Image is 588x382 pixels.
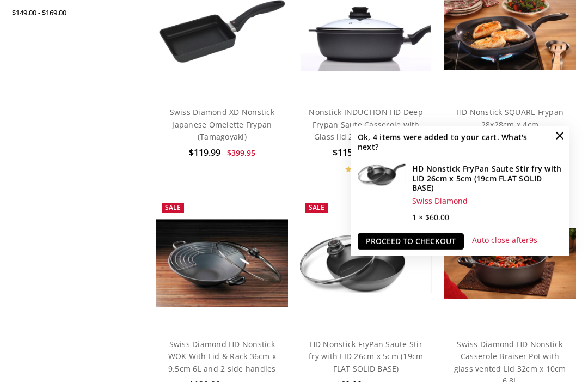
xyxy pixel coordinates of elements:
[170,107,274,142] a: Swiss Diamond XD Nonstick Japanese Omelette Frypan (Tamagoyaki)
[412,164,562,193] h4: HD Nonstick FryPan Saute Stir fry with LID 26cm x 5cm (19cm FLAT SOLID BASE)
[12,4,144,22] a: $149.00 - $169.00
[227,148,255,158] span: $399.95
[358,233,464,249] a: Proceed to checkout
[165,203,181,212] span: Sale
[309,107,423,142] a: Nonstick INDUCTION HD Deep Frypan Saute Casserole with Glass lid 28cm X 7.5cm 4.2L
[456,107,563,129] a: HD Nonstick SQUARE Frypan 28x28cm x 4cm
[412,211,562,223] div: 1 × $60.00
[168,339,277,374] a: Swiss Diamond HD Nonstick WOK With Lid & Rack 36cm x 9.5cm 6L and 2 side handles
[309,203,324,212] span: Sale
[472,234,537,246] p: Auto close after s
[189,147,220,159] span: $119.99
[358,164,406,186] img: HD Nonstick FryPan Saute Stir fry with LID 26cm x 5cm (19cm FLAT SOLID BASE)
[333,147,364,159] span: $115.49
[300,233,432,293] img: HD Nonstick FryPan Saute Stir fry with LID 26cm x 5cm (19cm FLAT SOLID BASE)
[309,339,423,374] a: HD Nonstick FryPan Saute Stir fry with LID 26cm x 5cm (19cm FLAT SOLID BASE)
[551,126,568,144] a: Close
[358,132,544,151] h2: Ok, 4 items were added to your cart. What's next?
[300,197,432,329] a: HD Nonstick FryPan Saute Stir fry with LID 26cm x 5cm (19cm FLAT SOLID BASE)
[444,228,576,299] img: Swiss Diamond HD Nonstick Casserole Braiser Pot with glass vented Lid 32cm x 10cm 6.8L
[444,197,576,329] a: Swiss Diamond HD Nonstick Casserole Braiser Pot with glass vented Lid 32cm x 10cm 6.8L
[156,197,288,329] img: Swiss Diamond HD Nonstick WOK With Lid & Rack 36cm x 9.5cm 6L and 2 side handles
[551,126,568,144] span: ×
[412,196,562,206] div: Swiss Diamond
[529,235,534,245] span: 9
